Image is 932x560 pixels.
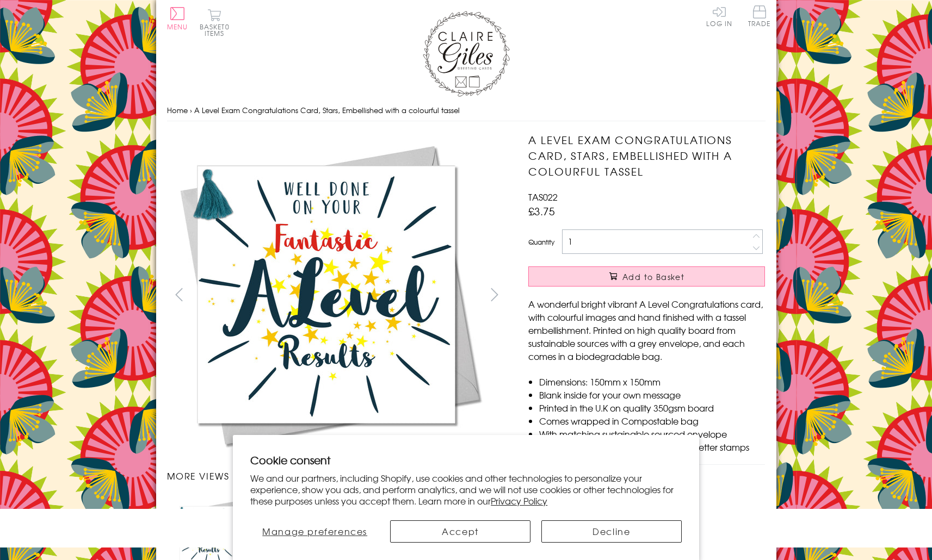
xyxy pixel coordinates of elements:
[528,237,554,247] label: Quantity
[539,375,765,388] li: Dimensions: 150mm x 150mm
[262,525,367,538] span: Manage preferences
[491,494,547,507] a: Privacy Policy
[167,282,192,307] button: prev
[748,5,771,29] a: Trade
[528,190,558,203] span: TAS022
[167,99,766,122] nav: breadcrumbs
[250,520,379,543] button: Manage preferences
[507,132,833,458] img: A Level Exam Congratulations Card, Stars, Embellished with a colourful tassel
[539,427,765,440] li: With matching sustainable sourced envelope
[167,22,188,32] span: Menu
[528,132,765,179] h1: A Level Exam Congratulations Card, Stars, Embellished with a colourful tassel
[166,132,493,458] img: A Level Exam Congratulations Card, Stars, Embellished with a colourful tassel
[167,469,507,482] h3: More views
[390,520,530,543] button: Accept
[539,401,765,414] li: Printed in the U.K on quality 350gsm board
[528,266,765,287] button: Add to Basket
[200,9,230,36] button: Basket0 items
[250,452,682,468] h2: Cookie consent
[706,5,732,27] a: Log In
[541,520,682,543] button: Decline
[622,271,684,282] span: Add to Basket
[748,5,771,27] span: Trade
[528,297,765,363] p: A wonderful bright vibrant A Level Congratulations card, with colourful images and hand finished ...
[167,105,188,115] a: Home
[167,7,188,30] button: Menu
[250,472,682,506] p: We and our partners, including Shopify, use cookies and other technologies to personalize your ex...
[194,105,460,115] span: A Level Exam Congratulations Card, Stars, Embellished with a colourful tassel
[482,282,507,307] button: next
[205,22,230,38] span: 0 items
[539,388,765,401] li: Blank inside for your own message
[539,414,765,427] li: Comes wrapped in Compostable bag
[190,105,192,115] span: ›
[528,203,555,219] span: £3.75
[423,11,510,97] img: Claire Giles Greetings Cards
